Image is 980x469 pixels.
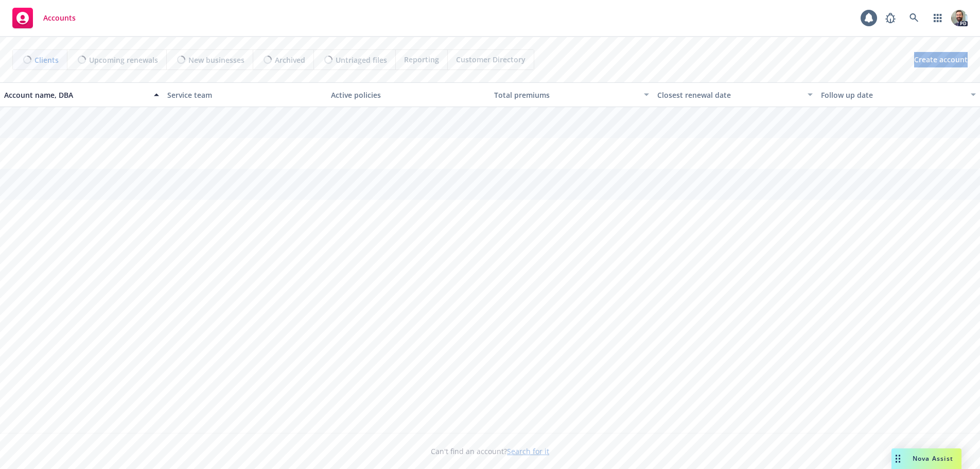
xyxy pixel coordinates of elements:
span: Archived [275,55,305,65]
span: Clients [34,55,59,65]
span: Can't find an account? [431,446,549,457]
div: Follow up date [821,90,965,100]
span: Accounts [43,14,76,22]
a: Search for it [507,446,549,456]
div: Active policies [331,90,486,100]
span: Customer Directory [456,54,526,65]
button: Follow up date [817,82,980,107]
div: Drag to move [891,448,904,469]
img: photo [951,10,968,26]
a: Search [904,8,924,28]
span: Nova Assist [913,454,953,463]
span: New businesses [188,55,244,65]
span: Untriaged files [336,55,387,65]
button: Active policies [327,82,490,107]
div: Account name, DBA [4,90,148,100]
a: Accounts [8,4,80,32]
button: Closest renewal date [653,82,816,107]
div: Closest renewal date [657,90,801,100]
a: Report a Bug [880,8,901,28]
span: Upcoming renewals [89,55,158,65]
span: Reporting [404,54,439,65]
a: Create account [914,52,968,67]
div: Total premiums [494,90,638,100]
button: Service team [163,82,326,107]
div: Service team [167,90,322,100]
span: Create account [914,50,968,70]
a: Switch app [927,8,948,28]
button: Nova Assist [891,448,961,469]
button: Total premiums [490,82,653,107]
